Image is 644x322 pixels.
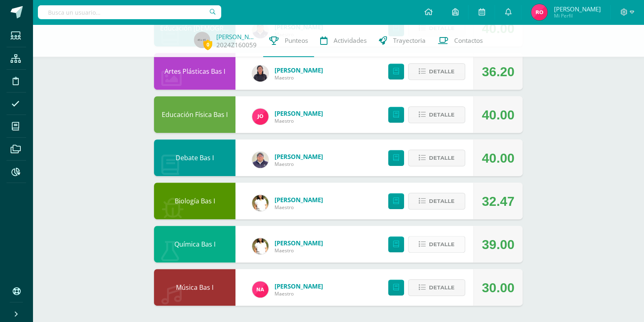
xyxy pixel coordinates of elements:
a: [PERSON_NAME] [275,109,323,117]
span: Maestro [275,247,323,254]
img: 68656cb3d7704844b4cc344664c09ff5.png [252,108,268,125]
img: 45x45 [194,32,210,48]
span: Detalle [429,280,455,295]
a: [PERSON_NAME] [275,239,323,247]
a: [PERSON_NAME] [275,66,323,74]
a: Música Bas I [176,283,213,292]
div: 39.00 [482,226,514,263]
span: Maestro [275,117,323,124]
img: fde36cf8b4173ff221c800fd76040d52.png [252,195,268,211]
span: 0 [203,40,212,50]
span: [PERSON_NAME] [554,5,600,13]
span: Contactos [454,36,483,45]
div: 40.00 [482,140,514,176]
a: [PERSON_NAME] [275,152,323,161]
div: Debate Bas I [154,139,235,176]
a: Educación Física Bas I [162,110,228,119]
button: Detalle [408,63,465,80]
div: Educación Física Bas I [154,96,235,133]
a: Trayectoria [373,24,432,57]
a: Debate Bas I [176,153,214,162]
button: Detalle [408,106,465,123]
span: Trayectoria [393,36,426,45]
a: Actividades [314,24,373,57]
a: Contactos [432,24,489,57]
span: Detalle [429,150,455,165]
a: [PERSON_NAME] [275,196,323,204]
button: Detalle [408,193,465,210]
img: 9ed3ab4ddce8f95826e4430dc4482ce6.png [531,4,547,20]
a: Punteos [263,24,314,57]
img: fde36cf8b4173ff221c800fd76040d52.png [252,238,268,254]
input: Busca un usuario... [38,5,221,19]
span: Maestro [275,204,323,211]
a: 2024Z160059 [216,41,257,49]
div: 30.00 [482,269,514,306]
button: Detalle [408,279,465,296]
span: Maestro [275,290,323,297]
div: Música Bas I [154,269,235,306]
span: Mi Perfil [554,12,600,19]
div: 32.47 [482,183,514,220]
div: 40.00 [482,97,514,133]
a: [PERSON_NAME] [216,33,257,41]
a: Química Bas I [174,240,215,249]
span: Detalle [429,237,455,252]
span: Detalle [429,64,455,79]
div: Artes Plásticas Bas I [154,53,235,90]
a: Biología Bas I [175,196,215,205]
span: Detalle [429,107,455,122]
div: 36.20 [482,53,514,90]
img: b44a260999c9d2f44e9afe0ea64fd14b.png [252,65,268,82]
a: [PERSON_NAME] [275,282,323,290]
img: aa8edbbf7999fb5664b808f8319cd197.png [252,152,268,168]
span: Actividades [334,36,367,45]
a: Artes Plásticas Bas I [165,67,225,76]
div: Biología Bas I [154,183,235,219]
span: Punteos [285,36,308,45]
span: Detalle [429,194,455,209]
span: Maestro [275,74,323,81]
div: Química Bas I [154,226,235,262]
button: Detalle [408,150,465,166]
img: b8dcbcf11eb79775bbf5d7b485fc7c6b.png [252,281,268,298]
span: Maestro [275,161,323,168]
button: Detalle [408,236,465,253]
